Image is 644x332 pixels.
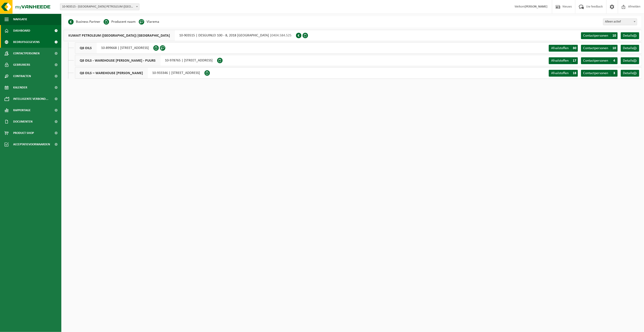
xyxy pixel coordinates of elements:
[583,71,608,75] span: Contactpersonen
[621,70,639,77] a: Details
[75,67,204,79] div: 10-933346 | [STREET_ADDRESS]
[271,34,291,37] span: 0404.584.525
[623,34,633,38] span: Details
[583,59,608,63] span: Contactpersonen
[571,45,578,52] span: 30
[13,25,30,36] span: Dashboard
[583,34,608,38] span: Contactpersonen
[621,45,639,52] a: Details
[603,18,637,25] span: Alleen actief
[104,18,136,25] li: Producent naam
[64,30,296,41] div: 10-903515 | DESGUINLEI 100 - 8, 2018 [GEOGRAPHIC_DATA] |
[75,55,160,66] span: Q8 OILS - WAREHOUSE [PERSON_NAME] - PUURS
[581,70,618,77] a: Contactpersonen 3
[611,70,618,77] span: 3
[551,71,569,75] span: Afvalstoffen
[581,57,618,64] a: Contactpersonen 4
[623,46,633,50] span: Details
[623,71,633,75] span: Details
[581,32,618,39] a: Contactpersonen 10
[75,68,148,78] span: Q8 OILS – WAREHOUSE [PERSON_NAME]
[13,127,34,139] span: Product Shop
[623,59,633,63] span: Details
[549,45,578,52] a: Afvalstoffen 30
[13,93,48,105] span: Intelligente verbond...
[68,18,100,25] li: Business Partner
[13,116,32,127] span: Documenten
[13,105,31,116] span: Rapportage
[60,4,139,10] span: 10-903515 - KUWAIT PETROLEUM (BELGIUM) NV - ANTWERPEN
[525,5,547,8] strong: [PERSON_NAME]
[13,14,27,25] span: Navigatie
[571,57,578,64] span: 17
[621,57,639,64] a: Details
[13,59,30,70] span: Gebruikers
[583,46,608,50] span: Contactpersonen
[571,70,578,77] span: 18
[551,46,569,50] span: Afvalstoffen
[13,36,40,48] span: Bedrijfsgegevens
[60,3,139,10] span: 10-903515 - KUWAIT PETROLEUM (BELGIUM) NV - ANTWERPEN
[75,55,217,66] div: 10-978765 | [STREET_ADDRESS]
[139,18,159,25] li: Vlarema
[611,32,618,39] span: 10
[621,32,639,39] a: Details
[13,70,31,82] span: Contracten
[551,59,569,63] span: Afvalstoffen
[549,70,578,77] a: Afvalstoffen 18
[611,57,618,64] span: 4
[603,19,637,25] span: Alleen actief
[549,57,578,64] a: Afvalstoffen 17
[611,45,618,52] span: 10
[75,43,97,53] span: Q8 OILS
[75,42,153,54] div: 10-899668 | [STREET_ADDRESS]
[581,45,618,52] a: Contactpersonen 10
[13,82,27,93] span: Kalender
[64,30,175,41] span: KUWAIT PETROLEUM ([GEOGRAPHIC_DATA]) [GEOGRAPHIC_DATA]
[13,139,50,150] span: Acceptatievoorwaarden
[13,48,40,59] span: Contactpersonen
